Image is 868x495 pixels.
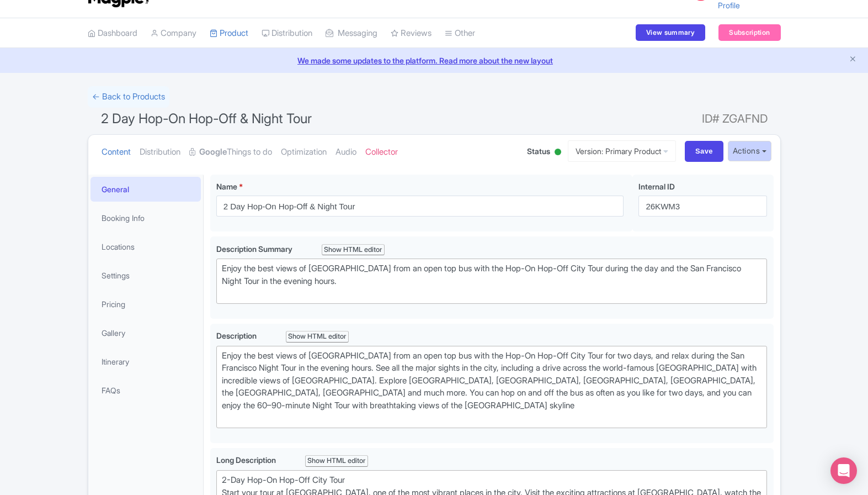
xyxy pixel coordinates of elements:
a: Audio [336,135,356,170]
div: Show HTML editor [305,455,369,467]
a: GoogleThings to do [189,135,272,170]
span: Long Description [216,455,278,465]
a: Company [151,18,196,49]
a: Version: Primary Product [568,140,676,162]
div: Show HTML editor [322,244,385,256]
a: Profile [718,1,740,10]
a: Product [210,18,248,49]
a: We made some updates to the platform. Read more about the new layout [7,55,861,66]
a: Reviews [391,18,432,49]
a: FAQs [90,378,201,403]
span: Name [216,182,237,191]
span: Internal ID [638,182,675,191]
a: Subscription [718,24,780,41]
div: Enjoy the best views of [GEOGRAPHIC_DATA] from an open top bus with the Hop-On Hop-Off City Tour ... [222,350,762,424]
a: View summary [636,24,705,41]
div: Show HTML editor [286,331,349,343]
a: Booking Info [90,206,201,230]
span: Description [216,331,258,340]
a: Itinerary [90,349,201,374]
a: Settings [90,263,201,288]
a: Distribution [262,18,312,49]
a: ← Back to Products [88,86,169,108]
a: General [90,177,201,202]
span: 2 Day Hop-On Hop-Off & Night Tour [101,110,312,127]
a: Messaging [326,18,377,49]
a: Gallery [90,320,201,345]
div: Active [552,144,563,161]
a: Locations [90,234,201,259]
a: Pricing [90,292,201,317]
a: Optimization [281,135,327,170]
strong: Google [199,146,227,159]
a: Collector [365,135,398,170]
div: Open Intercom Messenger [830,457,857,484]
button: Close announcement [849,54,857,66]
button: Actions [728,141,771,161]
a: Other [445,18,475,49]
a: Distribution [140,135,180,170]
span: Status [527,145,550,157]
span: Description Summary [216,244,294,254]
input: Save [685,141,723,162]
a: Dashboard [88,18,137,49]
span: ID# ZGAFND [702,108,768,130]
a: Content [102,135,131,170]
div: Enjoy the best views of [GEOGRAPHIC_DATA] from an open top bus with the Hop-On Hop-Off City Tour ... [222,262,762,300]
